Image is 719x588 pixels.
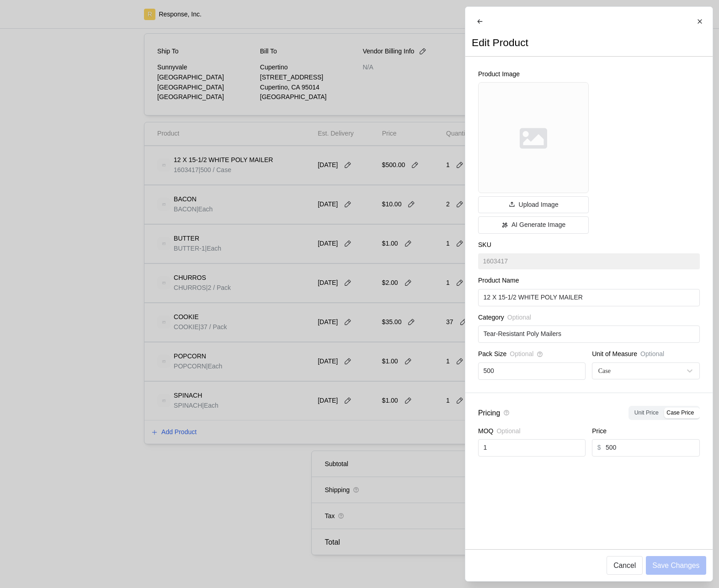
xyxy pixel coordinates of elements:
input: Enter Price [606,440,694,456]
input: Enter Pack Size [483,363,580,379]
span: Case Price [666,409,694,416]
input: Enter Product Name [483,289,694,306]
p: Pricing [478,407,500,419]
div: Price [592,426,699,440]
div: Product Name [478,276,700,289]
button: Cancel [607,556,643,575]
p: Optional [640,349,664,359]
input: Enter product category [483,326,694,342]
div: MOQ [478,426,586,440]
p: AI Generate Image [511,220,565,230]
p: Unit of Measure [592,349,637,359]
p: Product Image [478,69,589,79]
button: AI Generate Image [478,216,589,234]
p: Cancel [613,560,636,571]
span: Optional [507,313,531,323]
button: Upload Image [478,196,589,214]
div: SKU [478,240,700,253]
h2: Edit Product [472,36,528,50]
input: Enter MOQ [483,440,580,456]
p: $ [597,443,601,453]
span: Unit Price [634,409,658,416]
div: Category [478,313,700,326]
p: Upload Image [518,200,558,210]
div: Pack Size [478,349,586,362]
span: Optional [496,426,520,436]
span: Optional [510,349,533,359]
